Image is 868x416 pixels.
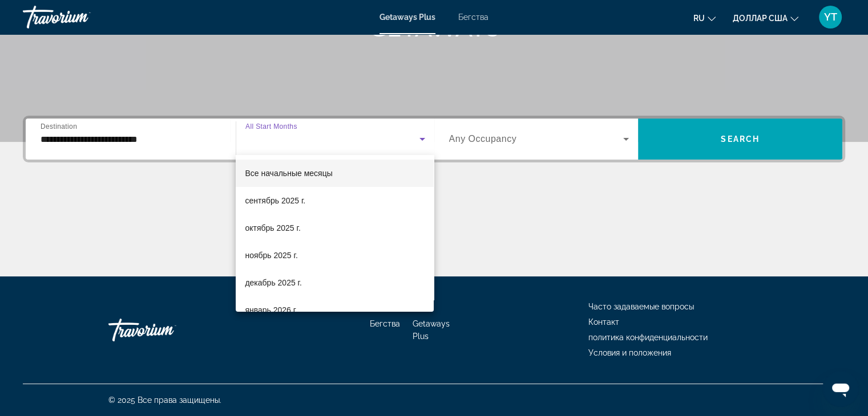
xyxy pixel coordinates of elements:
[822,370,859,407] iframe: Кнопка запуска окна обмена сообщениями
[245,196,305,205] font: сентябрь 2025 г.
[245,223,300,233] font: октябрь 2025 г.
[245,251,297,260] font: ноябрь 2025 г.
[245,278,301,287] font: декабрь 2025 г.
[245,169,332,178] font: Все начальные месяцы
[245,305,297,315] font: январь 2026 г.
